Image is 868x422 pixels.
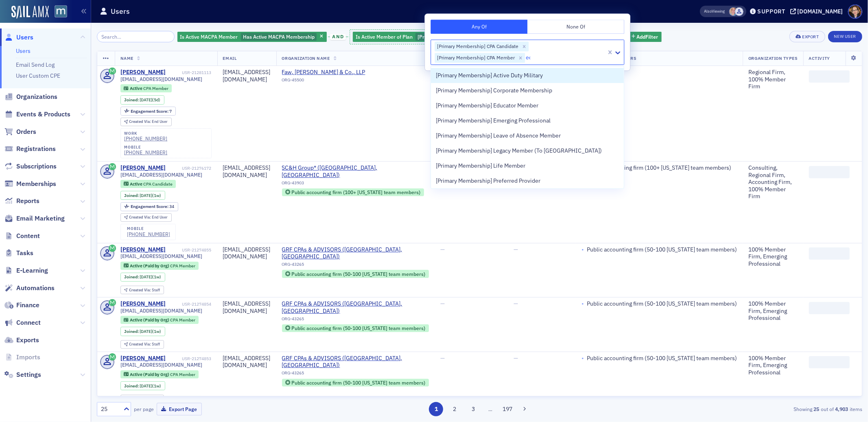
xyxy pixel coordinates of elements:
[170,317,195,323] span: CPA Member
[4,318,41,327] a: Connect
[757,8,785,15] div: Support
[129,120,168,124] div: End User
[282,164,429,179] span: SC&H Group* (Sparks Glencoe, MD)
[436,131,561,140] span: [Primary Membership] Leave of Absence Member
[120,191,165,200] div: Joined: 2025-08-18 00:00:00
[436,177,540,185] span: [Primary Membership] Preferred Provider
[4,353,40,362] a: Imports
[282,188,424,196] div: Public accounting firm (100+ Maryland team members)
[789,31,825,42] button: Export
[120,84,172,92] div: Active: Active: CPA Member
[16,110,70,119] span: Events & Products
[328,34,348,40] button: and
[435,53,516,63] div: [Primary Membership] CPA Member
[828,31,862,42] a: New User
[748,69,797,90] div: Regional Firm, 100% Member Firm
[16,353,40,362] span: Imports
[436,101,538,110] span: [Primary Membership] Educator Member
[282,379,429,387] div: Public accounting firm (50-100 Maryland team members)
[834,405,850,413] strong: 4,903
[748,164,797,200] div: Consulting, Regional Firm, Accounting Firm, 100% Member Firm
[129,214,152,220] span: Created Via :
[124,181,172,187] a: Active CPA Candidate
[436,116,551,125] span: [Primary Membership] Emerging Professional
[16,197,39,206] span: Reports
[120,95,164,104] div: Joined: 2025-08-21 00:00:00
[16,301,39,310] span: Finance
[140,383,152,389] span: [DATE]
[16,72,60,79] a: User Custom CPE
[4,197,39,206] a: Reports
[120,202,178,211] div: Engagement Score: 34
[177,32,327,42] div: Has Active MACPA Membership
[16,162,57,171] span: Subscriptions
[120,273,165,282] div: Joined: 2025-08-16 00:00:00
[587,246,737,254] div: Public accounting firm (50-100 [US_STATE] team members)
[637,33,658,40] span: Add Filter
[120,286,164,294] div: Created Via: Staff
[330,34,346,40] span: and
[704,9,725,14] span: Viewing
[16,249,33,258] span: Tasks
[291,326,425,330] div: Public accounting firm (50-100 [US_STATE] team members)
[748,55,797,61] span: Organization Types
[4,92,57,101] a: Organizations
[129,341,152,347] span: Created Via :
[282,355,429,369] span: GRF CPAs & ADVISORS (Bethesda, MD)
[130,181,143,187] span: Active
[282,180,429,188] div: ORG-43903
[120,381,165,390] div: Joined: 2025-08-16 00:00:00
[223,69,271,83] div: [EMAIL_ADDRESS][DOMAIN_NAME]
[124,383,140,389] span: Joined :
[124,263,195,268] a: Active (Paid by Org) CPA Member
[129,342,160,347] div: Staff
[4,162,57,171] a: Subscriptions
[157,403,202,415] button: Export Page
[4,336,39,345] a: Exports
[16,214,65,223] span: Email Marketing
[124,145,167,150] div: mobile
[120,69,166,76] div: [PERSON_NAME]
[16,370,41,379] span: Settings
[418,33,588,40] span: [Primary Membership] CPA Member, [Primary Membership] CPA Candidate
[748,300,797,322] div: 100% Member Firm, Emerging Professional
[120,253,203,259] span: [EMAIL_ADDRESS][DOMAIN_NAME]
[16,232,40,241] span: Content
[180,33,238,40] span: Is Active MACPA Member
[809,356,850,368] span: ‌
[500,402,514,416] button: 197
[282,355,429,369] a: GRF CPAs & ADVISORS ([GEOGRAPHIC_DATA], [GEOGRAPHIC_DATA])
[282,316,429,324] div: ORG-43265
[120,355,166,362] div: [PERSON_NAME]
[735,7,743,16] span: Justin Chase
[448,402,462,416] button: 2
[291,190,420,195] div: Public accounting firm (100+ [US_STATE] team members)
[282,246,429,260] span: GRF CPAs & ADVISORS (Bethesda, MD)
[436,86,552,95] span: [Primary Membership] Corporate Membership
[4,370,41,379] a: Settings
[170,263,195,269] span: CPA Member
[170,372,195,377] span: CPA Member
[282,370,429,378] div: ORG-43265
[282,55,330,61] span: Organization Name
[514,246,518,253] span: —
[124,86,168,91] a: Active CPA Member
[120,172,203,178] span: [EMAIL_ADDRESS][DOMAIN_NAME]
[167,70,212,75] div: USR-21281113
[131,109,172,114] div: 7
[143,181,173,187] span: CPA Candidate
[124,193,140,198] span: Joined :
[120,327,165,336] div: Joined: 2025-08-16 00:00:00
[120,362,203,368] span: [EMAIL_ADDRESS][DOMAIN_NAME]
[4,266,48,275] a: E-Learning
[120,76,203,82] span: [EMAIL_ADDRESS][DOMAIN_NAME]
[120,300,166,308] a: [PERSON_NAME]
[11,6,49,19] img: SailAMX
[140,274,152,280] span: [DATE]
[282,300,429,315] span: GRF CPAs & ADVISORS (Bethesda, MD)
[130,317,170,323] span: Active (Paid by Org)
[485,405,496,413] span: …
[120,370,199,378] div: Active (Paid by Org): Active (Paid by Org): CPA Member
[4,110,70,119] a: Events & Products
